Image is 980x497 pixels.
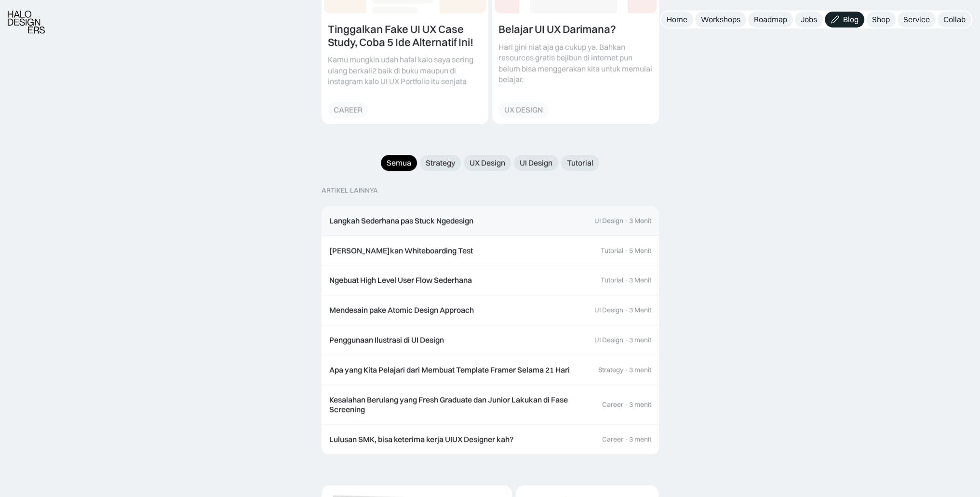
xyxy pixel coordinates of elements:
div: 3 Menit [629,276,651,284]
a: Blog [825,12,864,28]
div: Ngebuat High Level User Flow Sederhana [329,275,472,285]
a: Ngebuat High Level User Flow SederhanaTutorial·3 Menit [322,265,659,295]
div: · [624,435,628,443]
a: Collab [938,12,971,28]
div: Tutorial [601,276,623,284]
div: · [624,366,628,374]
div: 5 Menit [629,247,651,255]
div: · [624,276,628,284]
div: Shop [872,14,890,25]
div: 3 Menit [629,306,651,314]
div: Penggunaan Ilustrasi di UI Design [329,335,444,345]
a: [PERSON_NAME]kan Whiteboarding TestTutorial·5 Menit [322,236,659,266]
a: Home [661,12,693,28]
div: Lulusan SMK, bisa keterima kerja UIUX Designer kah? [329,434,513,444]
a: Kesalahan Berulang yang Fresh Graduate dan Junior Lakukan di Fase ScreeningCareer·3 menit [322,385,659,425]
a: Lulusan SMK, bisa keterima kerja UIUX Designer kah?Career·3 menit [322,425,659,455]
a: Jobs [795,12,823,28]
div: Roadmap [754,14,787,25]
div: Kesalahan Berulang yang Fresh Graduate dan Junior Lakukan di Fase Screening [329,395,592,415]
div: 3 menit [629,336,651,344]
a: Workshops [695,12,746,28]
div: UX Design [470,158,505,168]
a: Apa yang Kita Pelajari dari Membuat Template Framer Selama 21 HariStrategy·3 menit [322,355,659,385]
div: UI Design [594,336,623,344]
div: UI Design [520,158,552,168]
div: 3 Menit [629,217,651,225]
div: Career [602,400,623,409]
a: Langkah Sederhana pas Stuck NgedesignUI Design·3 Menit [322,206,659,236]
div: UI Design [594,306,623,314]
div: Langkah Sederhana pas Stuck Ngedesign [329,216,473,226]
div: 3 menit [629,435,651,443]
a: Roadmap [748,12,793,28]
div: · [624,217,628,225]
div: · [624,400,628,409]
div: Apa yang Kita Pelajari dari Membuat Template Framer Selama 21 Hari [329,365,570,375]
a: Service [898,12,936,28]
div: · [624,247,628,255]
div: Strategy [598,366,623,374]
div: [PERSON_NAME]kan Whiteboarding Test [329,246,473,256]
a: Mendesain pake Atomic Design ApproachUI Design·3 Menit [322,295,659,325]
div: Strategy [426,158,455,168]
div: Semua [387,158,411,168]
div: Jobs [801,14,817,25]
div: Career [602,435,623,443]
div: Service [903,14,930,25]
div: Workshops [701,14,740,25]
div: UI Design [594,217,623,225]
div: Tutorial [567,158,593,168]
div: Blog [843,14,859,25]
div: ARTIKEL LAINNYA [322,186,378,194]
div: · [624,306,628,314]
div: 3 menit [629,366,651,374]
div: Collab [943,14,966,25]
a: Shop [866,12,896,28]
div: Home [667,14,687,25]
div: 3 menit [629,400,651,409]
div: Tutorial [601,247,623,255]
div: · [624,336,628,344]
div: Mendesain pake Atomic Design Approach [329,305,474,315]
a: Penggunaan Ilustrasi di UI DesignUI Design·3 menit [322,325,659,355]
